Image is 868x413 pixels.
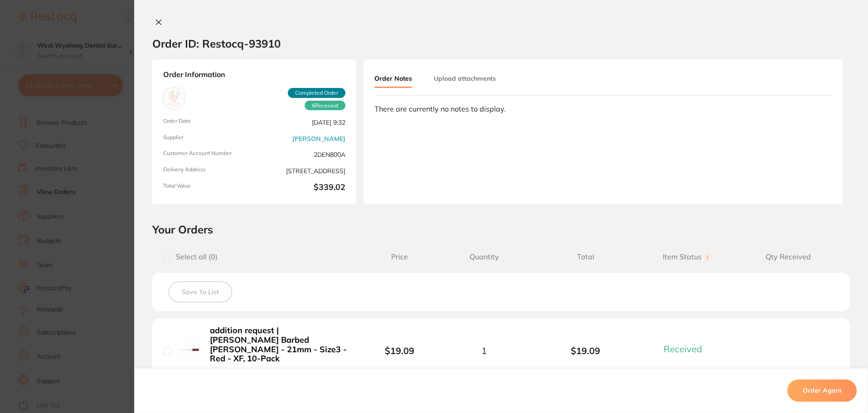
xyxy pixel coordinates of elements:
button: Order Notes [374,70,412,88]
span: Order Date [163,118,251,127]
span: 2DEN800A [258,150,345,159]
b: $19.09 [385,345,414,356]
span: Price [366,253,433,261]
span: Delivery Address [163,166,251,175]
span: Customer Account Number [163,150,251,159]
span: 1 [481,345,487,356]
span: Received [305,101,345,111]
span: Item Status [636,253,738,261]
span: [DATE] 9:32 [258,118,345,127]
button: Order Again [787,380,857,402]
span: Quantity [433,253,535,261]
span: Received [664,343,702,355]
span: Total [535,253,636,261]
span: Select all ( 0 ) [171,253,218,261]
span: Product Code: HS-9008249 [210,367,304,375]
button: addition request | [PERSON_NAME] Barbed [PERSON_NAME] - 21mm - Size3 - Red - XF, 10-Pack Product ... [207,326,353,376]
span: Supplier [163,134,251,143]
b: $339.02 [258,183,345,194]
span: Completed Order [288,88,345,98]
span: [STREET_ADDRESS] [258,166,345,175]
img: addition request | Henry Schein Barbed Broach - 21mm - Size3 - Red - XF, 10-Pack [178,339,200,361]
strong: Order Information [163,70,345,80]
h2: Your Orders [152,223,850,236]
button: Save To List [169,282,232,302]
h2: Order ID: Restocq- 93910 [152,37,281,50]
b: addition request | [PERSON_NAME] Barbed [PERSON_NAME] - 21mm - Size3 - Red - XF, 10-Pack [210,326,350,364]
a: [PERSON_NAME] [292,135,345,142]
button: Received [661,343,713,355]
span: Total Value [163,183,251,194]
div: There are currently no notes to display. [374,105,832,113]
b: $19.09 [535,345,636,356]
button: Upload attachments [434,70,496,87]
img: Henry Schein Halas [165,90,183,107]
span: Qty Received [737,253,839,261]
